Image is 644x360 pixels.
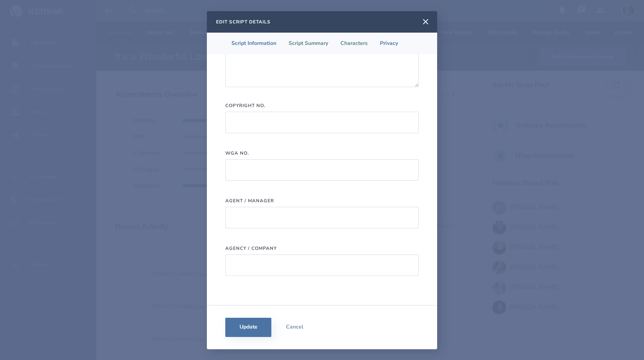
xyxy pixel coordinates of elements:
[334,33,374,54] li: Characters
[216,19,271,25] h2: Edit Script Details
[282,33,334,54] li: Script Summary
[225,198,419,204] label: Agent / Manager
[225,150,419,156] label: WGA No.
[225,245,419,251] label: Agency / Company
[225,33,282,54] li: Script Information
[374,33,404,54] li: Privacy
[225,102,419,109] label: Copyright No.
[271,318,317,337] button: Cancel
[225,318,271,337] button: Update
